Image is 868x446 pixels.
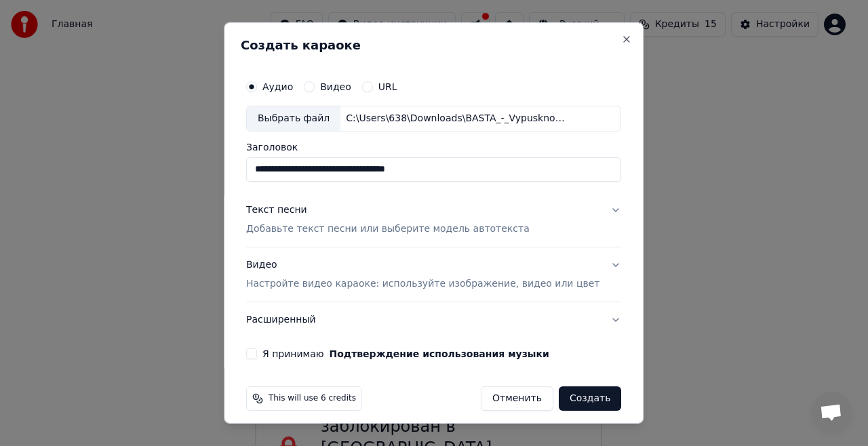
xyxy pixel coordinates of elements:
[246,222,530,236] p: Добавьте текст песни или выберите модель автотекста
[246,192,621,247] button: Текст песниДобавьте текст песни или выберите модель автотекста
[269,393,356,404] span: This will use 6 credits
[378,82,397,92] label: URL
[340,112,571,125] div: C:\Users\638\Downloads\BASTA_-_Vypusknojj_Medlyachok_48206841.mp3
[262,82,293,92] label: Аудио
[330,349,549,359] button: Я принимаю
[247,106,340,131] div: Выбрать файл
[246,258,599,291] div: Видео
[246,302,621,338] button: Расширенный
[320,82,351,92] label: Видео
[246,247,621,302] button: ВидеоНастройте видео караоке: используйте изображение, видео или цвет
[246,203,307,217] div: Текст песни
[481,386,553,411] button: Отменить
[246,142,621,152] label: Заголовок
[241,39,627,52] h2: Создать караоке
[262,349,549,359] label: Я принимаю
[559,386,621,411] button: Создать
[246,277,599,291] p: Настройте видео караоке: используйте изображение, видео или цвет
